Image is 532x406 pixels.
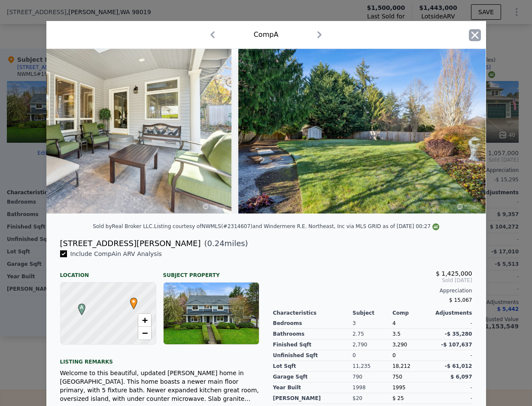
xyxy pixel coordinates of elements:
div: Lot Sqft [273,361,353,372]
div: [PERSON_NAME] [273,393,353,404]
div: Appreciation [273,287,472,294]
div: Subject Property [163,265,259,279]
div: Bedrooms [273,318,353,329]
span: -$ 61,012 [445,363,472,369]
div: 790 [353,372,392,382]
div: - [432,393,472,404]
span: Include Comp A in ARV Analysis [67,250,165,257]
div: 2.75 [353,329,392,340]
span: 18,212 [392,363,410,369]
div: Comp [392,310,432,316]
img: Property Img [238,49,486,214]
div: - [432,318,472,329]
div: Year Built [273,382,353,393]
span: 4 [392,320,396,326]
div: Garage Sqft [273,372,353,382]
span: -$ 35,280 [445,331,472,337]
div: Comp A [254,30,279,40]
span: + [142,315,147,325]
span: -$ 107,637 [441,342,472,348]
span: Sold [DATE] [273,277,472,284]
div: 3.5 [392,329,432,340]
div: Subject [353,310,392,316]
div: 0 [353,350,392,361]
span: 0 [392,352,396,358]
div: Listing remarks [60,352,259,365]
div: Listing courtesy of NWMLS (#2314607) and Windermere R.E. Northeast, Inc via MLS GRID as of [DATE]... [154,223,439,229]
div: Welcome to this beautiful, updated [PERSON_NAME] home in [GEOGRAPHIC_DATA]. This home boasts a ne... [60,369,259,403]
div: Unfinished Sqft [273,350,353,361]
div: Location [60,265,156,279]
span: 3,290 [392,342,407,348]
span: • [128,295,140,308]
span: A [76,304,88,311]
div: 11,235 [353,361,392,372]
div: 1998 [353,382,392,393]
div: - [432,350,472,361]
span: $ 25 [392,395,404,401]
div: Finished Sqft [273,340,353,350]
div: A [76,304,81,309]
span: 0.24 [207,239,225,248]
div: 2,790 [353,340,392,350]
div: Sold by Real Broker LLC . [93,223,154,229]
div: - [432,382,472,393]
div: [STREET_ADDRESS][PERSON_NAME] [60,238,201,250]
span: − [142,328,147,338]
div: Adjustments [432,310,472,316]
a: Zoom in [138,314,151,327]
div: Bathrooms [273,329,353,340]
span: $ 6,097 [450,374,472,380]
div: • [128,298,133,303]
div: $20 [353,393,392,404]
img: NWMLS Logo [432,223,439,230]
span: 750 [392,374,402,380]
div: Characteristics [273,310,353,316]
span: $ 1,425,000 [436,270,472,277]
div: 3 [353,318,392,329]
span: ( miles) [201,238,248,250]
a: Zoom out [138,327,151,340]
span: $ 15,067 [449,297,472,303]
div: 1995 [392,382,432,393]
